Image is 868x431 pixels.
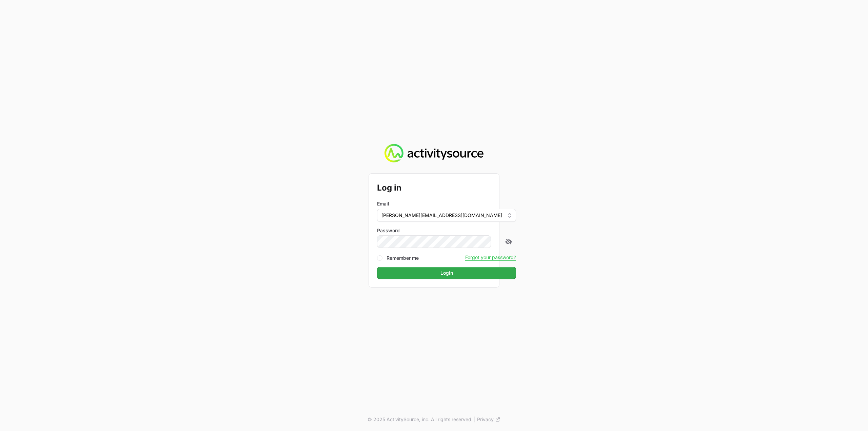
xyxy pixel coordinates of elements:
label: Remember me [387,255,419,261]
label: Password [377,227,516,234]
p: © 2025 ActivitySource, inc. All rights reserved. [368,416,473,423]
button: [PERSON_NAME][EMAIL_ADDRESS][DOMAIN_NAME] [377,209,516,222]
span: [PERSON_NAME][EMAIL_ADDRESS][DOMAIN_NAME] [381,212,502,219]
label: Email [377,200,389,207]
button: Login [377,267,516,279]
span: Login [440,269,453,277]
button: Forgot your password? [465,254,516,260]
span: | [474,416,476,423]
img: Activity Source [384,144,483,163]
a: Privacy [477,416,500,423]
h2: Log in [377,182,516,194]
